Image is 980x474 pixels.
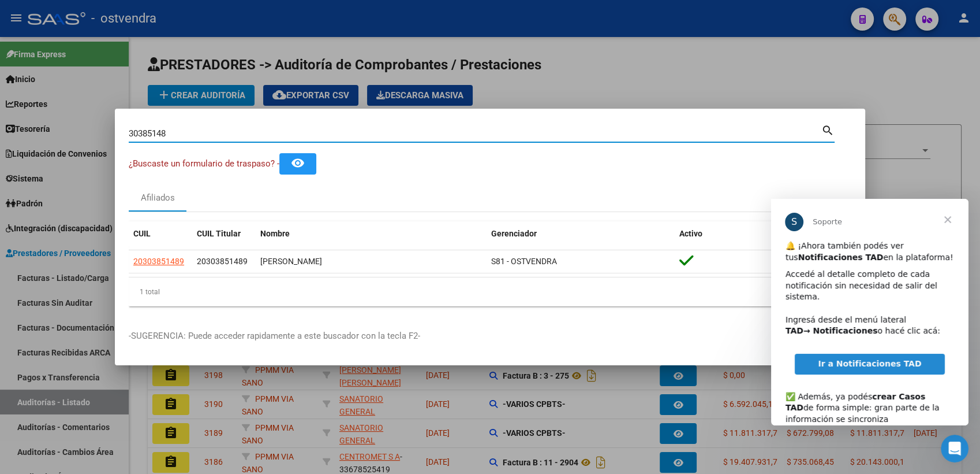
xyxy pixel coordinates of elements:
[821,123,835,136] mat-icon: search
[256,221,487,246] datatable-header-cell: Nombre
[197,229,241,238] span: CUIL Titular
[141,191,175,205] div: Afiliados
[491,229,537,238] span: Gerenciador
[679,229,702,238] span: Activo
[291,156,305,170] mat-icon: remove_red_eye
[675,221,851,246] datatable-header-cell: Activo
[129,329,851,343] p: -SUGERENCIA: Puede acceder rapidamente a este buscador con la tecla F2-
[941,435,968,462] iframe: Intercom live chat
[487,221,675,246] datatable-header-cell: Gerenciador
[129,158,279,169] span: ¿Buscaste un formulario de traspaso? -
[192,221,256,246] datatable-header-cell: CUIL Titular
[260,255,482,268] div: [PERSON_NAME]
[197,257,248,266] span: 20303851489
[133,257,184,266] span: 20303851489
[14,181,183,260] div: ✅ Además, ya podés de forma simple: gran parte de la información se sincroniza automáticamente y ...
[771,199,968,425] iframe: Intercom live chat mensaje
[260,229,290,238] span: Nombre
[129,221,192,246] datatable-header-cell: CUIL
[133,229,151,238] span: CUIL
[129,277,851,306] div: 1 total
[491,257,557,266] span: S81 - OSTVENDRA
